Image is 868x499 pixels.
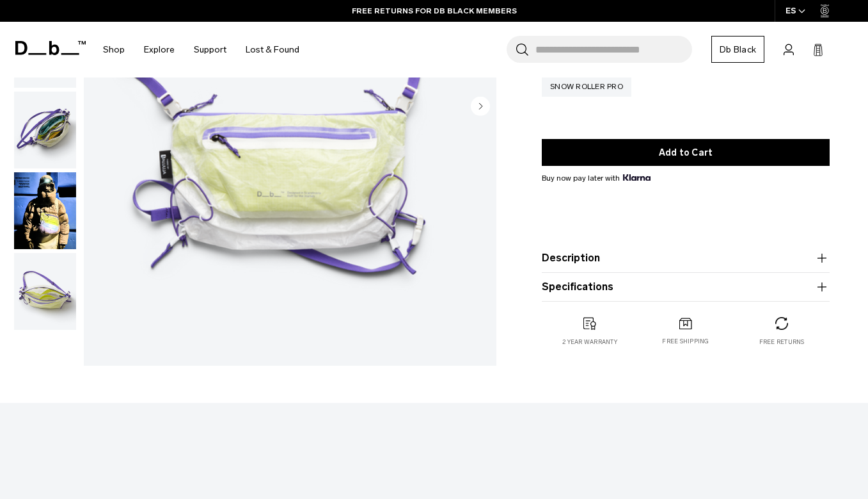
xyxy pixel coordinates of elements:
button: Weigh Lighter Sling 10L Aurora [13,172,77,250]
img: Weigh_Lighter_Sling_10L_3.png [14,92,76,168]
a: Lost & Found [246,27,299,72]
a: FREE RETURNS FOR DB BLACK MEMBERS [352,5,517,17]
p: 2 year warranty [562,338,617,347]
p: Free returns [759,338,805,347]
img: Weigh_Lighter_Sling_10L_4.png [14,253,76,330]
a: Support [194,27,226,72]
span: Buy now pay later with [542,172,651,184]
button: Specifications [542,279,830,295]
button: Weigh_Lighter_Sling_10L_4.png [13,252,77,331]
button: Weigh_Lighter_Sling_10L_3.png [13,91,77,169]
nav: Main Navigation [93,22,309,78]
p: Free shipping [662,338,709,347]
a: Shop [103,27,125,72]
a: Explore [144,27,175,72]
a: Snow Roller Pro [542,76,631,97]
a: Db Black [711,36,764,63]
img: Weigh Lighter Sling 10L Aurora [14,172,76,249]
img: {"height" => 20, "alt" => "Klarna"} [623,174,651,181]
button: Next slide [471,97,490,119]
button: Description [542,250,830,266]
button: Add to Cart [542,139,830,166]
